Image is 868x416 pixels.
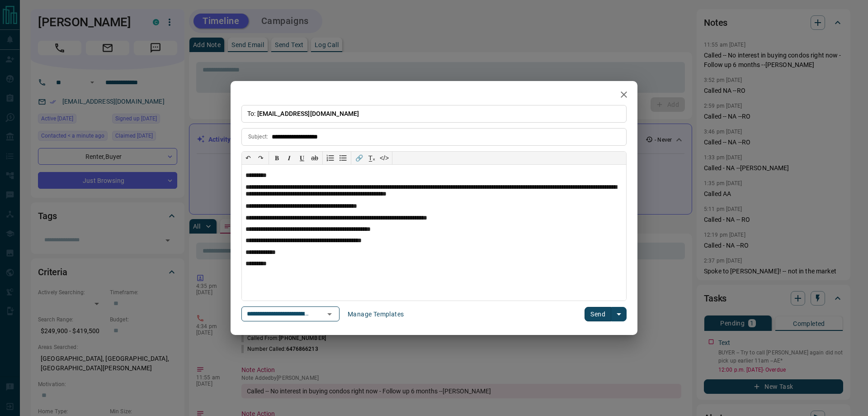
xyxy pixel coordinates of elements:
button: 𝑰 [283,152,296,164]
span: 𝐔 [300,154,304,162]
s: ab [311,154,318,162]
button: Open [323,308,336,320]
button: 𝐔 [296,152,308,164]
button: Manage Templates [342,307,409,321]
button: Send [585,307,611,321]
button: 𝐁 [270,152,283,164]
button: T̲ₓ [365,152,378,164]
button: Bullet list [337,152,349,164]
button: ↷ [255,152,267,164]
span: [EMAIL_ADDRESS][DOMAIN_NAME] [257,110,359,117]
p: To: [241,105,627,123]
button: ab [308,152,321,164]
p: Subject: [248,133,268,141]
button: </> [378,152,391,164]
div: split button [585,307,627,321]
button: ↶ [242,152,255,164]
button: Numbered list [324,152,337,164]
button: 🔗 [353,152,365,164]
